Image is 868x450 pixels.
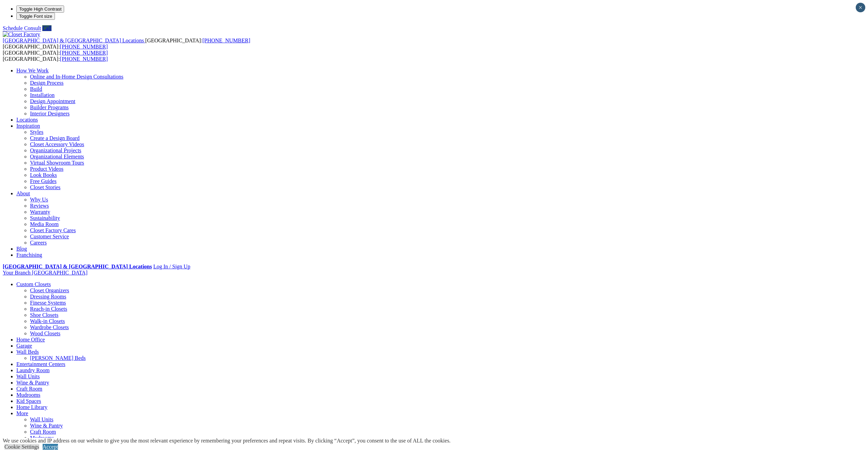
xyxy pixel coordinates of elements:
a: Craft Room [30,429,56,435]
a: Mudrooms [16,392,40,398]
button: Close [856,3,865,12]
a: Product Videos [30,166,63,172]
a: Careers [30,240,47,245]
a: Custom Closets [16,281,51,287]
a: Blog [16,246,27,252]
div: We use cookies and IP address on our website to give you the most relevant experience by remember... [3,438,451,444]
a: Virtual Showroom Tours [30,160,84,166]
a: Wall Units [16,374,40,379]
a: Build [30,86,42,92]
a: Why Us [30,197,48,202]
a: Wine & Pantry [16,380,49,385]
a: Design Process [30,80,63,86]
a: [GEOGRAPHIC_DATA] & [GEOGRAPHIC_DATA] Locations [3,264,152,269]
a: Reach-in Closets [30,306,67,312]
a: Cookie Settings [4,444,39,450]
a: [PHONE_NUMBER] [60,50,108,56]
a: Home Library [16,404,47,410]
a: Laundry Room [16,367,49,373]
span: Toggle High Contrast [19,6,61,12]
a: Inspiration [16,123,40,129]
a: Kid Spaces [16,398,41,404]
a: Interior Designers [30,111,70,116]
a: Create a Design Board [30,135,79,141]
a: Craft Room [16,386,42,392]
button: Toggle High Contrast [16,5,64,13]
a: Wine & Pantry [30,423,63,428]
a: Call [42,25,52,31]
a: Sustainability [30,215,60,221]
a: Mudrooms [30,435,54,441]
a: [GEOGRAPHIC_DATA] & [GEOGRAPHIC_DATA] Locations [3,38,145,43]
a: [PHONE_NUMBER] [60,44,108,50]
a: Customer Service [30,234,69,239]
img: Closet Factory [3,31,40,38]
a: [PHONE_NUMBER] [202,38,250,43]
a: Your Branch [GEOGRAPHIC_DATA] [3,270,88,276]
a: Schedule Consult [3,25,41,31]
a: Wood Closets [30,331,60,336]
a: Organizational Projects [30,147,81,153]
a: Wardrobe Closets [30,324,69,330]
a: Closet Factory Cares [30,227,76,233]
a: How We Work [16,68,49,73]
a: Design Appointment [30,98,75,104]
a: Entertainment Centers [16,361,65,367]
a: [PHONE_NUMBER] [60,56,108,62]
a: Organizational Elements [30,154,84,159]
a: Locations [16,117,38,123]
span: [GEOGRAPHIC_DATA]: [GEOGRAPHIC_DATA]: [3,38,250,50]
a: Online and In-Home Design Consultations [30,74,123,80]
a: Dressing Rooms [30,294,66,299]
a: Closet Stories [30,184,60,190]
span: Toggle Font size [19,14,52,19]
a: Accept [43,444,58,450]
a: About [16,191,30,196]
span: [GEOGRAPHIC_DATA]: [GEOGRAPHIC_DATA]: [3,50,108,62]
a: More menu text will display only on big screen [16,410,28,416]
span: [GEOGRAPHIC_DATA] [32,270,87,276]
button: Toggle Font size [16,13,55,20]
a: Look Books [30,172,57,178]
a: Warranty [30,209,50,215]
a: Finesse Systems [30,300,66,306]
a: Franchising [16,252,42,258]
a: Styles [30,129,43,135]
a: Walk-in Closets [30,318,65,324]
a: Media Room [30,221,59,227]
a: Wall Beds [16,349,39,355]
a: Installation [30,92,55,98]
a: Wall Units [30,417,53,422]
a: Free Guides [30,178,57,184]
a: Home Office [16,337,45,342]
a: Closet Organizers [30,287,69,293]
span: [GEOGRAPHIC_DATA] & [GEOGRAPHIC_DATA] Locations [3,38,144,43]
a: Closet Accessory Videos [30,141,84,147]
span: Your Branch [3,270,30,276]
a: Reviews [30,203,49,209]
a: [PERSON_NAME] Beds [30,355,86,361]
a: Garage [16,343,32,349]
a: Builder Programs [30,104,69,110]
a: Shoe Closets [30,312,58,318]
a: Log In / Sign Up [153,264,190,269]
